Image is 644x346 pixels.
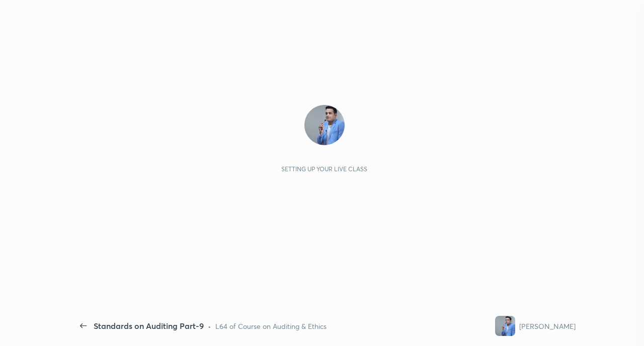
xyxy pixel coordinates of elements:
div: • [208,321,211,331]
div: Setting up your live class [281,165,367,173]
div: Standards on Auditing Part-9 [94,320,204,332]
img: 5a270568c3c64797abd277386626bc37.jpg [304,105,345,145]
div: [PERSON_NAME] [519,321,576,331]
img: 5a270568c3c64797abd277386626bc37.jpg [495,316,515,336]
div: L64 of Course on Auditing & Ethics [215,321,327,331]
